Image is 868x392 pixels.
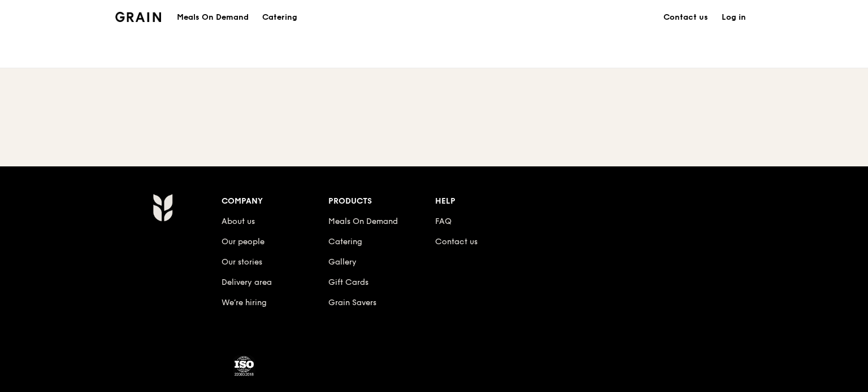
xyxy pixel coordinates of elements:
[657,1,715,34] a: Contact us
[222,217,255,226] a: About us
[222,257,262,267] a: Our stories
[262,1,297,34] div: Catering
[255,1,304,34] a: Catering
[222,278,272,287] a: Delivery area
[328,217,398,226] a: Meals On Demand
[233,355,255,377] img: ISO Certified
[115,12,161,22] img: Grain
[153,193,172,222] img: Grain
[435,193,542,209] div: Help
[435,237,478,246] a: Contact us
[177,12,249,23] h1: Meals On Demand
[328,298,376,307] a: Grain Savers
[222,193,328,209] div: Company
[222,237,264,246] a: Our people
[328,278,368,287] a: Gift Cards
[222,298,267,307] a: We’re hiring
[435,217,452,226] a: FAQ
[328,257,357,267] a: Gallery
[170,12,255,23] a: Meals On Demand
[328,237,362,246] a: Catering
[715,1,753,34] a: Log in
[328,193,435,209] div: Products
